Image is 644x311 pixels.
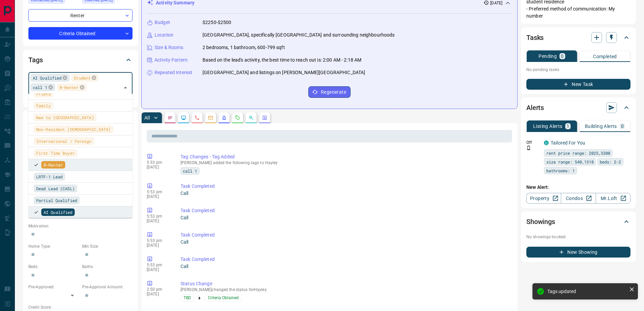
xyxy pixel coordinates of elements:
span: AI Qualified [44,209,72,216]
div: Tags [28,52,133,68]
p: 5:53 pm [147,263,170,267]
p: [GEOGRAPHIC_DATA] and listings on [PERSON_NAME][GEOGRAPHIC_DATA] [202,69,365,76]
p: [DATE] [147,194,170,199]
svg: Agent Actions [262,115,267,120]
div: Student [71,74,98,82]
span: bathrooms: 1 [546,167,575,174]
p: Home Type: [28,243,79,249]
p: 2:50 pm [147,287,170,292]
div: condos.ca [544,140,549,145]
a: Tailored For You [551,140,585,146]
p: 0 [621,124,624,129]
span: Criteria Obtained [208,294,239,301]
h2: Alerts [526,102,544,113]
p: Status Change [181,280,509,287]
p: 1 [567,124,569,129]
span: Dead Lead (CASL) [36,185,75,192]
p: Call [181,190,509,197]
p: 0 [561,54,564,59]
div: B-Renter [57,84,87,91]
span: International / Foreign [36,138,92,145]
span: Family [36,102,51,109]
h2: Tasks [526,32,544,43]
div: Tasks [526,29,630,46]
button: Regenerate [308,86,351,98]
div: Tags updated [547,289,626,294]
p: Based on the lead's activity, the best time to reach out is: 2:00 AM - 2:18 AM [202,57,361,64]
span: New to [GEOGRAPHIC_DATA] [36,114,94,121]
span: First Time Buyer [36,150,75,156]
svg: Calls [194,115,200,120]
svg: Opportunities [248,115,254,120]
p: Min Size: [82,243,133,249]
p: Task Completed [181,256,509,263]
span: call 1 [33,84,47,91]
svg: Listing Alerts [221,115,227,120]
p: [PERSON_NAME] added the following tags to Hayley [181,160,509,165]
p: Beds: [28,264,79,270]
div: Alerts [526,99,630,116]
div: Showings [526,214,630,230]
div: AI Qualified [30,74,69,82]
p: [DATE] [147,219,170,223]
p: Location [154,31,173,39]
span: beds: 2-2 [600,158,621,165]
p: No showings booked [526,234,630,240]
p: 5:53 pm [147,190,170,194]
p: Call [181,239,509,246]
p: All [144,115,150,120]
p: [DATE] [147,243,170,248]
p: Activity Pattern [154,57,188,64]
span: Student [74,74,91,81]
div: Renter [28,9,133,22]
p: Call [181,263,509,270]
p: Repeated Interest [154,69,192,76]
p: [DATE] [147,165,170,170]
p: 5:53 pm [147,160,170,165]
span: rent price range: 2025,3300 [546,150,610,156]
p: 5:53 pm [147,238,170,243]
span: TBD [184,294,191,301]
p: 2 bedrooms, 1 bathroom, 600-799 sqft [202,44,285,51]
a: Mr.Loft [596,193,630,204]
span: LRTF-1 Lead [36,173,63,180]
button: New Task [526,79,630,90]
p: Completed [593,54,617,59]
p: Pre-Approved: [28,284,79,290]
p: Pending [539,54,557,59]
span: Friend [36,90,51,97]
p: Task Completed [181,207,509,214]
p: Building Alerts [585,124,617,129]
p: Pre-Approval Amount: [82,284,133,290]
p: No pending tasks [526,65,630,75]
span: call 1 [183,168,197,174]
p: Credit Score: [28,304,133,310]
div: call 1 [30,84,55,91]
p: Budget [154,19,170,26]
p: New Alert: [526,184,630,191]
p: 5:53 pm [147,214,170,219]
div: Criteria Obtained [28,27,133,40]
span: B-Renter [44,161,63,168]
span: Non-Resident [DEMOGRAPHIC_DATA] [36,126,111,133]
span: Partial Qualified [36,197,77,204]
p: Tag Changes - Tag Added [181,153,509,160]
span: size range: 540,1318 [546,158,594,165]
svg: Push Notification Only [526,146,531,150]
p: Off [526,139,540,146]
p: Motivation: [28,223,133,229]
p: Baths: [82,264,133,270]
svg: Requests [235,115,240,120]
p: Listing Alerts [533,124,563,129]
a: Condos [561,193,596,204]
button: Close [121,83,130,92]
p: [DATE] [147,292,170,296]
p: Size & Rooms [154,44,184,51]
h2: Showings [526,216,555,227]
p: [GEOGRAPHIC_DATA], specifically [GEOGRAPHIC_DATA] and surrounding neighbourhoods [202,31,395,39]
svg: Emails [208,115,213,120]
a: Property [526,193,561,204]
svg: Notes [167,115,173,120]
span: AI Qualified [33,74,62,81]
p: $2250-$2500 [202,19,231,26]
